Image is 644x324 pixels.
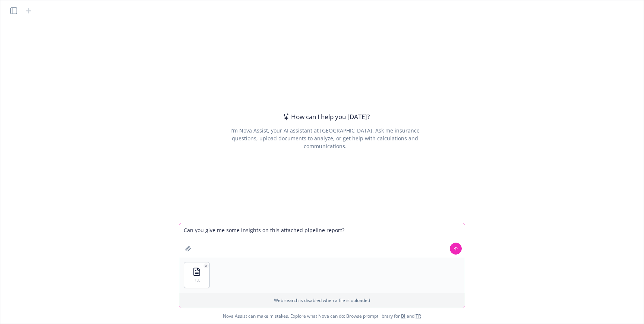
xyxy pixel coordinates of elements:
[281,112,370,122] div: How can I help you [DATE]?
[401,313,405,319] a: BI
[184,262,209,288] button: FILE
[416,313,421,319] a: TR
[220,127,430,150] div: I'm Nova Assist, your AI assistant at [GEOGRAPHIC_DATA]. Ask me insurance questions, upload docum...
[193,278,201,283] span: FILE
[184,297,460,303] p: Web search is disabled when a file is uploaded
[179,223,465,258] textarea: Can you give me some insights on this attached pipeline report?
[223,308,421,324] span: Nova Assist can make mistakes. Explore what Nova can do: Browse prompt library for and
